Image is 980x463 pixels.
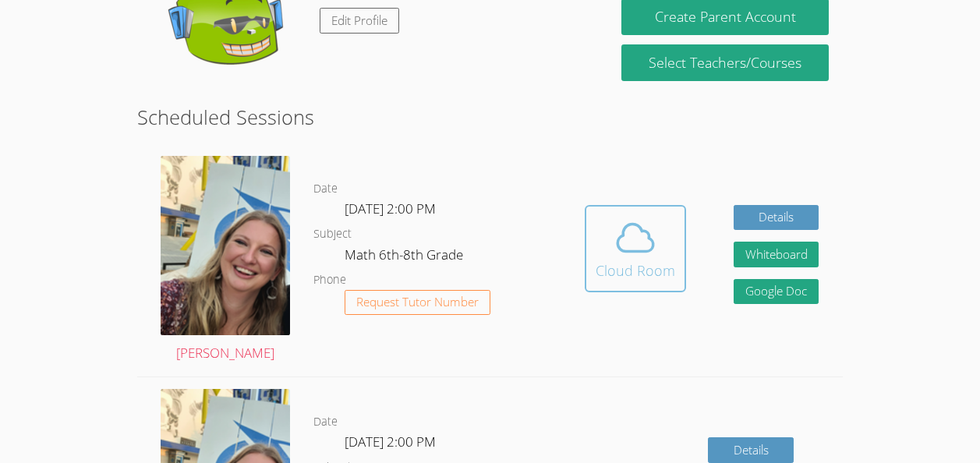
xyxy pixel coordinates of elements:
dt: Date [313,412,338,432]
button: Whiteboard [734,242,819,267]
h2: Scheduled Sessions [137,102,843,132]
img: sarah.png [161,156,290,335]
div: Cloud Room [596,260,675,281]
dt: Phone [313,270,346,290]
span: Request Tutor Number [356,296,479,308]
button: Cloud Room [585,205,686,292]
a: [PERSON_NAME] [161,156,290,365]
a: Details [708,437,794,463]
dd: Math 6th-8th Grade [345,244,466,270]
a: Google Doc [734,279,819,305]
a: Select Teachers/Courses [621,44,828,81]
a: Edit Profile [320,8,399,34]
dt: Date [313,179,338,199]
a: Details [734,205,819,231]
dt: Subject [313,224,352,244]
span: [DATE] 2:00 PM [345,433,436,451]
span: [DATE] 2:00 PM [345,200,436,217]
button: Request Tutor Number [345,290,490,316]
